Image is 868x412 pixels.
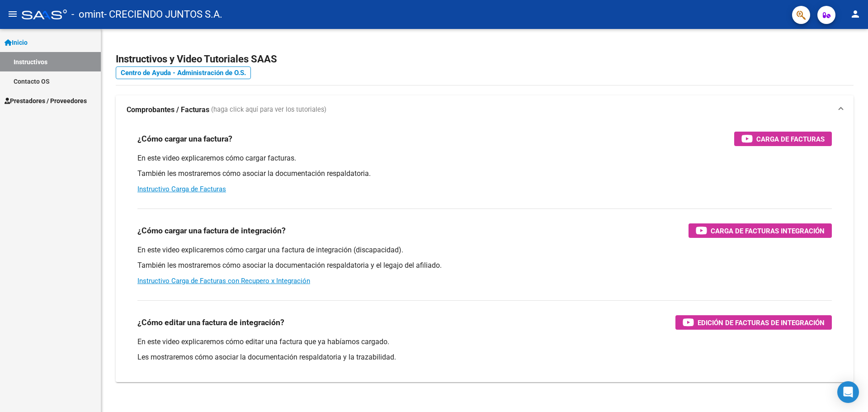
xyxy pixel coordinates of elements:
[5,38,28,47] span: Inicio
[675,315,832,330] button: Edición de Facturas de integración
[71,5,104,24] span: - omint
[137,133,232,145] h3: ¿Cómo cargar una factura?
[837,381,859,403] div: Open Intercom Messenger
[116,51,854,68] h2: Instructivos y Video Tutoriales SAAS
[211,105,326,115] span: (haga click aquí para ver los tutoriales)
[137,153,832,163] p: En este video explicaremos cómo cargar facturas.
[137,245,832,255] p: En este video explicaremos cómo cargar una factura de integración (discapacidad).
[137,337,832,347] p: En este video explicaremos cómo editar una factura que ya habíamos cargado.
[137,260,832,270] p: También les mostraremos cómo asociar la documentación respaldatoria y el legajo del afiliado.
[698,317,825,328] span: Edición de Facturas de integración
[137,352,832,362] p: Les mostraremos cómo asociar la documentación respaldatoria y la trazabilidad.
[116,66,251,79] a: Centro de Ayuda - Administración de O.S.
[734,132,832,146] button: Carga de Facturas
[711,225,825,237] span: Carga de Facturas Integración
[137,185,226,193] a: Instructivo Carga de Facturas
[116,124,854,382] div: Comprobantes / Facturas (haga click aquí para ver los tutoriales)
[756,133,825,145] span: Carga de Facturas
[7,9,18,19] mat-icon: menu
[104,5,222,24] span: - CRECIENDO JUNTOS S.A.
[137,277,310,285] a: Instructivo Carga de Facturas con Recupero x Integración
[850,9,861,19] mat-icon: person
[137,316,284,329] h3: ¿Cómo editar una factura de integración?
[689,223,832,238] button: Carga de Facturas Integración
[5,96,87,106] span: Prestadores / Proveedores
[116,95,854,124] mat-expansion-panel-header: Comprobantes / Facturas (haga click aquí para ver los tutoriales)
[137,169,832,179] p: También les mostraremos cómo asociar la documentación respaldatoria.
[127,105,209,115] strong: Comprobantes / Facturas
[137,224,286,237] h3: ¿Cómo cargar una factura de integración?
